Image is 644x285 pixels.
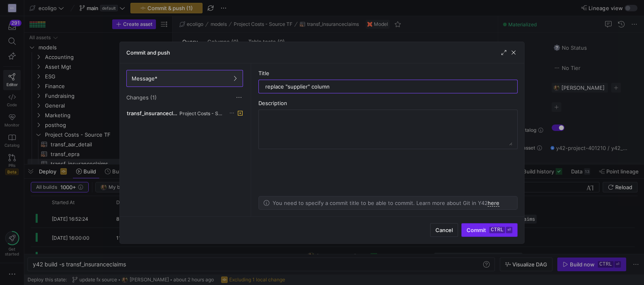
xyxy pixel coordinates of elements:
span: Commit [467,227,512,233]
h3: Commit and push [126,49,170,56]
span: Project Costs - Source TF [179,111,225,116]
p: You need to specify a commit title to be able to commit. Learn more about Git in Y42 [273,200,499,206]
div: Description [258,100,518,106]
button: Commitctrl⏎ [461,223,518,237]
span: Cancel [435,227,453,233]
span: transf_insuranceclaims.sql [127,110,178,116]
span: Message* [132,75,158,82]
button: transf_insuranceclaims.sqlProject Costs - Source TF [125,108,245,118]
button: Cancel [430,223,458,237]
span: Changes (1) [126,94,157,101]
button: Message* [126,70,243,87]
kbd: ⏎ [506,227,512,233]
span: Title [258,70,269,76]
a: here [488,200,499,207]
kbd: ctrl [489,227,505,233]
